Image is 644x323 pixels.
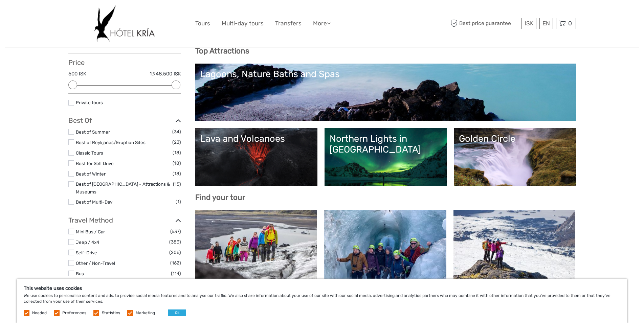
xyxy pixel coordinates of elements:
[195,46,249,55] b: Top Attractions
[94,5,154,42] img: 532-e91e591f-ac1d-45f7-9962-d0f146f45aa0_logo_big.jpg
[170,228,181,235] span: (637)
[330,133,442,155] div: Northern Lights in [GEOGRAPHIC_DATA]
[195,19,210,28] a: Tours
[313,19,331,28] a: More
[200,133,312,181] a: Lava and Volcanoes
[172,128,181,136] span: (34)
[176,198,181,206] span: (1)
[76,239,99,245] a: Jeep / 4x4
[68,59,181,67] h3: Price
[68,70,86,77] label: 600 ISK
[173,149,181,157] span: (18)
[76,260,115,266] a: Other / Non-Travel
[76,140,146,145] a: Best of Reykjanes/Eruption Sites
[76,199,112,205] a: Best of Multi-Day
[76,271,84,276] a: Bus
[76,129,110,135] a: Best of Summer
[459,133,571,181] a: Golden Circle
[275,19,302,28] a: Transfers
[222,19,264,28] a: Multi-day tours
[170,259,181,267] span: (162)
[169,249,181,256] span: (206)
[171,270,181,277] span: (114)
[68,116,181,124] h3: Best Of
[173,170,181,178] span: (18)
[525,20,533,27] span: ISK
[567,20,573,27] span: 0
[76,150,103,156] a: Classic Tours
[173,180,181,188] span: (15)
[17,279,627,323] div: We use cookies to personalise content and ads, to provide social media features and to analyse ou...
[24,285,620,291] h5: This website uses cookies
[195,193,245,202] b: Find your tour
[200,69,571,116] a: Lagoons, Nature Baths and Spas
[76,250,97,255] a: Self-Drive
[168,309,186,316] button: OK
[62,310,86,316] label: Preferences
[76,181,170,194] a: Best of [GEOGRAPHIC_DATA] - Attractions & Museums
[169,238,181,246] span: (383)
[136,310,155,316] label: Marketing
[539,18,553,29] div: EN
[76,100,103,105] a: Private tours
[449,18,520,29] span: Best price guarantee
[200,133,312,144] div: Lava and Volcanoes
[76,161,114,166] a: Best for Self Drive
[76,171,106,177] a: Best of Winter
[330,133,442,181] a: Northern Lights in [GEOGRAPHIC_DATA]
[76,229,105,234] a: Mini Bus / Car
[150,70,181,77] label: 1.948.500 ISK
[102,310,120,316] label: Statistics
[68,216,181,224] h3: Travel Method
[459,133,571,144] div: Golden Circle
[200,69,571,79] div: Lagoons, Nature Baths and Spas
[173,159,181,167] span: (18)
[172,138,181,146] span: (23)
[32,310,47,316] label: Needed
